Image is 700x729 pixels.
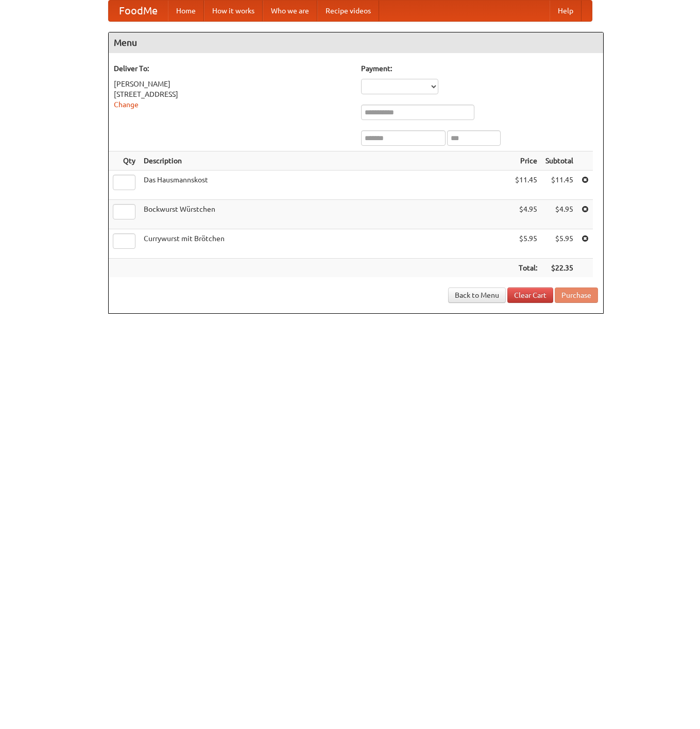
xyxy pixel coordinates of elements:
[511,229,541,259] td: $5.95
[317,1,379,21] a: Recipe videos
[114,63,351,74] h5: Deliver To:
[114,89,351,99] div: [STREET_ADDRESS]
[168,1,204,21] a: Home
[511,151,541,171] th: Price
[361,63,598,74] h5: Payment:
[109,151,140,171] th: Qty
[541,200,577,229] td: $4.95
[511,200,541,229] td: $4.95
[109,32,603,53] h4: Menu
[204,1,263,21] a: How it works
[109,1,168,21] a: FoodMe
[550,1,582,21] a: Help
[507,287,553,303] a: Clear Cart
[541,151,577,171] th: Subtotal
[541,229,577,259] td: $5.95
[140,229,511,259] td: Currywurst mit Brötchen
[541,171,577,200] td: $11.45
[511,259,541,278] th: Total:
[263,1,317,21] a: Who we are
[140,200,511,229] td: Bockwurst Würstchen
[114,79,351,89] div: [PERSON_NAME]
[140,151,511,171] th: Description
[140,171,511,200] td: Das Hausmannskost
[555,287,598,303] button: Purchase
[511,171,541,200] td: $11.45
[448,287,506,303] a: Back to Menu
[114,100,139,109] a: Change
[541,259,577,278] th: $22.35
